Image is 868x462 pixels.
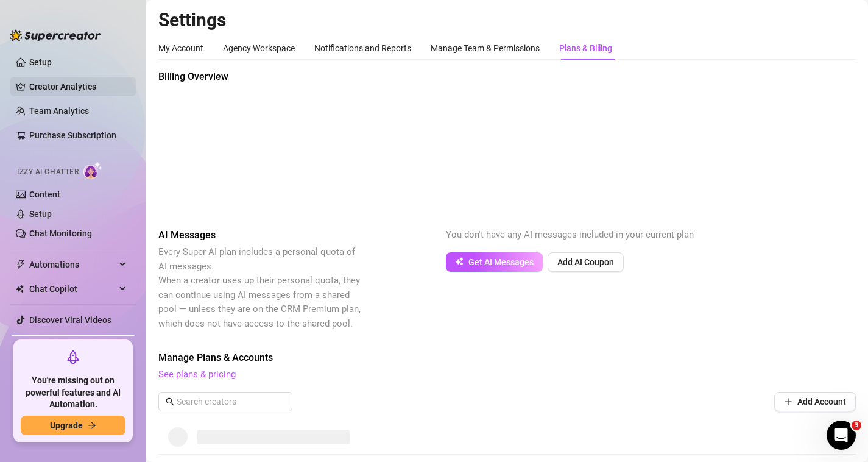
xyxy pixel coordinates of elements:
[29,77,127,96] a: Creator Analytics
[29,126,127,145] a: Purchase Subscription
[827,421,856,450] iframe: Intercom live chat
[158,9,856,32] h2: Settings
[21,375,125,411] span: You're missing out on powerful features and AI Automation.
[29,255,116,274] span: Automations
[784,397,792,406] span: plus
[314,41,411,55] div: Notifications and Reports
[468,257,534,267] span: Get AI Messages
[16,260,26,269] span: thunderbolt
[431,41,540,55] div: Manage Team & Permissions
[559,41,612,55] div: Plans & Billing
[158,350,856,365] span: Manage Plans & Accounts
[446,229,694,240] span: You don't have any AI messages included in your current plan
[29,315,111,325] a: Discover Viral Videos
[29,229,92,238] a: Chat Monitoring
[797,397,846,407] span: Add Account
[10,29,101,41] img: logo-BBDzfeDw.svg
[16,285,24,293] img: Chat Copilot
[66,350,80,364] span: rocket
[29,57,52,67] a: Setup
[223,41,295,55] div: Agency Workspace
[774,392,856,411] button: Add Account
[557,257,614,267] span: Add AI Coupon
[50,421,83,430] span: Upgrade
[17,166,79,178] span: Izzy AI Chatter
[158,246,361,329] span: Every Super AI plan includes a personal quota of AI messages. When a creator uses up their person...
[166,397,174,406] span: search
[29,190,60,199] a: Content
[88,421,96,430] span: arrow-right
[177,395,275,408] input: Search creators
[29,106,89,116] a: Team Analytics
[548,252,624,272] button: Add AI Coupon
[83,162,102,179] img: AI Chatter
[446,252,543,272] button: Get AI Messages
[158,369,236,380] a: See plans & pricing
[852,421,861,430] span: 3
[158,69,363,84] span: Billing Overview
[158,228,363,243] span: AI Messages
[29,279,116,299] span: Chat Copilot
[21,416,125,435] button: Upgradearrow-right
[158,41,203,55] div: My Account
[29,209,52,219] a: Setup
